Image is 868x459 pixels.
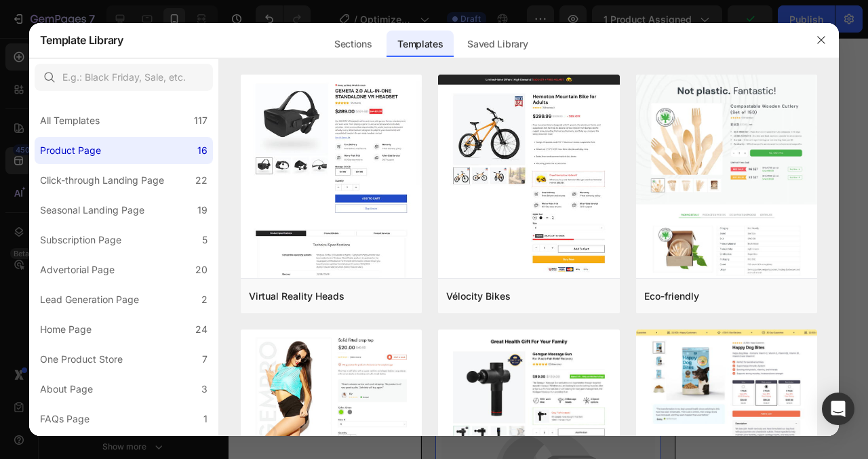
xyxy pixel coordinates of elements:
div: 3 [201,381,208,397]
div: Open Intercom Messenger [822,393,854,425]
div: Click-through Landing Page [40,172,164,188]
div: 24 [195,321,208,338]
div: Saved Library [456,31,538,58]
span: iPhone 13 Mini ( 375 px) [68,7,159,20]
span: sync data [168,92,205,102]
div: 117 [194,113,208,129]
span: Add image [115,92,156,102]
div: 7 [202,351,208,367]
span: or [156,346,205,356]
span: sync data [168,346,205,356]
div: 22 [195,172,208,188]
div: 20 [195,262,208,278]
input: E.g.: Black Friday, Sale, etc. [35,64,213,91]
div: Product Page [40,142,101,159]
div: Seasonal Landing Page [40,202,144,218]
span: Add image [115,346,156,356]
div: About Page [40,381,93,397]
div: Subscription Page [40,232,121,248]
div: Vélocity Bikes [446,288,511,304]
div: Sections [323,31,382,58]
div: Lead Generation Page [40,292,139,308]
p: Free Shipping on orders $100+ [84,35,185,45]
div: Home Page [40,321,92,338]
div: FAQs Page [40,411,90,427]
div: 16 [197,142,208,159]
div: All Templates [40,113,100,129]
div: Eco-friendly [644,288,699,304]
span: or [156,92,205,102]
button: Carousel Back Arrow [24,33,39,47]
div: 5 [202,232,208,248]
div: Product Images [31,47,97,60]
button: Carousel Next Arrow [215,33,230,47]
p: Catch your customer's attention with attracted media. [50,332,229,358]
div: Virtual Reality Heads [249,288,344,304]
h2: Template Library [40,22,123,58]
div: Advertorial Page [40,262,115,278]
div: Templates [387,31,454,58]
div: 2 [201,292,208,308]
div: 19 [197,202,208,218]
p: Catch your customer's attention with attracted media. [50,78,229,104]
div: One Product Store [40,351,123,367]
div: 1 [203,411,208,427]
